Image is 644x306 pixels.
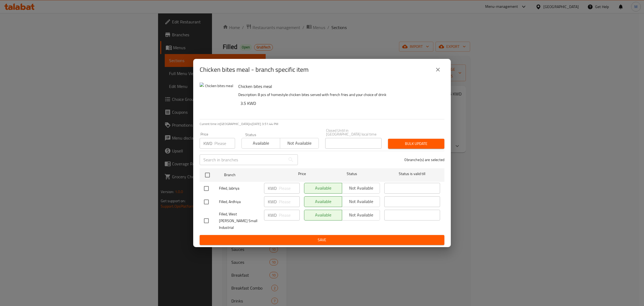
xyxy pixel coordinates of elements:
span: Save [204,237,440,243]
button: Save [200,235,444,245]
span: Filled, West [PERSON_NAME] Small Industrial [219,211,260,231]
p: KWD [268,185,277,191]
span: Price [284,170,320,177]
input: Please enter price [279,210,300,220]
span: Branch [224,172,280,178]
span: Not available [282,139,316,147]
h6: Chicken bites meal [238,83,440,90]
p: KWD [203,140,212,147]
input: Please enter price [214,138,235,149]
p: KWD [268,212,277,218]
p: 0 branche(s) are selected [404,157,444,162]
p: Description: 8 pcs of homestyle chicken bites served with french fries and your choice of drink [238,91,440,98]
h2: Chicken bites meal - branch specific item [200,65,309,74]
button: close [431,63,444,76]
h6: 3.5 KWD [240,99,440,107]
span: Status [324,170,380,177]
span: Bulk update [392,140,440,147]
span: Status is valid till [384,170,440,177]
span: Filled, Ardhiya [219,198,260,205]
button: Bulk update [388,139,444,149]
input: Please enter price [279,183,300,194]
input: Search in branches [200,154,286,165]
img: Chicken bites meal [200,83,234,117]
p: KWD [268,198,277,205]
span: Available [244,139,278,147]
span: Filled, Jabriya [219,185,260,192]
input: Please enter price [279,196,300,207]
button: Not available [280,138,319,149]
button: Available [241,138,280,149]
p: Current time in [GEOGRAPHIC_DATA] is [DATE] 3:51:44 PM [200,122,444,126]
